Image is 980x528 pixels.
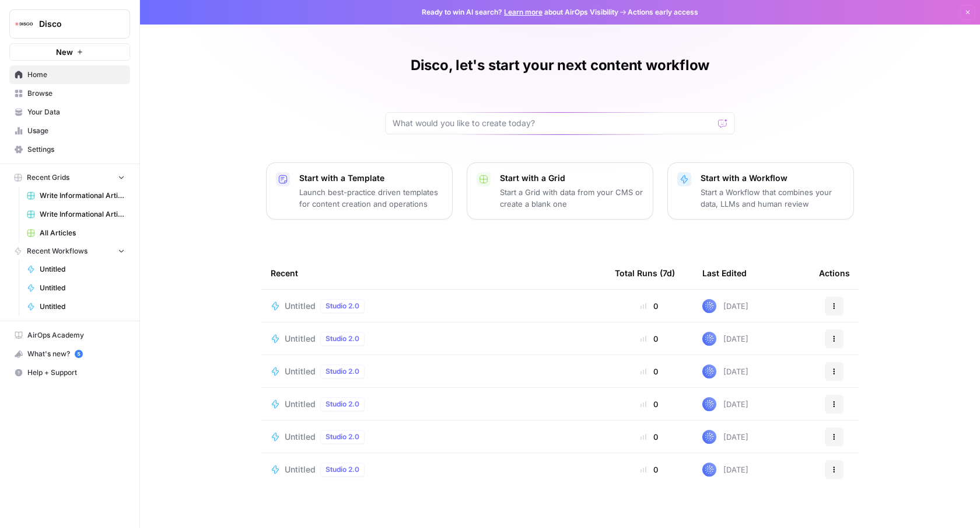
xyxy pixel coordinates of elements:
[9,242,130,260] button: Recent Workflows
[702,332,748,346] div: [DATE]
[39,18,110,30] span: Disco
[13,13,34,34] img: Disco Logo
[702,257,747,289] div: Last Edited
[615,300,684,312] div: 0
[702,299,716,313] img: q3vgcbu4jiex05p6wkgvyh3x072h
[504,8,542,16] a: Learn more
[40,209,125,220] span: Write Informational Articles
[702,430,748,444] div: [DATE]
[27,172,69,183] span: Recent Grids
[500,172,643,184] p: Start with a Grid
[9,9,130,39] button: Workspace: Disco
[615,398,684,410] div: 0
[27,126,125,136] span: Usage
[702,364,716,378] img: q3vgcbu4jiex05p6wkgvyh3x072h
[27,144,125,155] span: Settings
[9,363,130,382] button: Help + Support
[615,333,684,345] div: 0
[9,140,130,159] a: Settings
[22,205,130,224] a: Write Informational Articles
[40,228,125,238] span: All Articles
[40,264,125,275] span: Untitled
[22,297,130,316] a: Untitled
[299,186,443,210] p: Launch best-practice driven templates for content creation and operations
[299,172,443,184] p: Start with a Template
[27,70,125,80] span: Home
[271,364,596,378] a: UntitledStudio 2.0
[325,399,359,409] span: Studio 2.0
[9,103,130,121] a: Your Data
[325,432,359,442] span: Studio 2.0
[9,84,130,103] a: Browse
[27,246,87,256] span: Recent Workflows
[56,46,73,58] span: New
[10,345,129,363] div: What's new?
[702,332,716,346] img: q3vgcbu4jiex05p6wkgvyh3x072h
[285,431,316,443] span: Untitled
[285,398,316,410] span: Untitled
[615,431,684,443] div: 0
[285,300,316,312] span: Untitled
[615,257,675,289] div: Total Runs (7d)
[819,257,850,289] div: Actions
[702,463,716,477] img: q3vgcbu4jiex05p6wkgvyh3x072h
[22,260,130,279] a: Untitled
[9,169,130,186] button: Recent Grids
[615,464,684,475] div: 0
[271,430,596,444] a: UntitledStudio 2.0
[667,162,854,220] button: Start with a WorkflowStart a Workflow that combines your data, LLMs and human review
[271,397,596,411] a: UntitledStudio 2.0
[628,7,698,18] span: Actions early access
[22,224,130,242] a: All Articles
[615,366,684,377] div: 0
[40,301,125,312] span: Untitled
[9,326,130,345] a: AirOps Academy
[40,190,125,201] span: Write Informational Articles
[75,350,83,358] a: 5
[271,299,596,313] a: UntitledStudio 2.0
[702,430,716,444] img: q3vgcbu4jiex05p6wkgvyh3x072h
[500,186,643,210] p: Start a Grid with data from your CMS or create a blank one
[325,366,359,377] span: Studio 2.0
[27,330,125,341] span: AirOps Academy
[9,65,130,84] a: Home
[702,463,748,477] div: [DATE]
[702,299,748,313] div: [DATE]
[285,333,316,345] span: Untitled
[27,367,125,378] span: Help + Support
[22,186,130,205] a: Write Informational Articles
[271,332,596,346] a: UntitledStudio 2.0
[701,186,844,210] p: Start a Workflow that combines your data, LLMs and human review
[27,107,125,117] span: Your Data
[271,257,596,289] div: Recent
[411,56,709,75] h1: Disco, let's start your next content workflow
[9,43,130,61] button: New
[40,283,125,293] span: Untitled
[422,7,618,18] span: Ready to win AI search? about AirOps Visibility
[22,279,130,297] a: Untitled
[285,464,316,475] span: Untitled
[27,88,125,99] span: Browse
[702,397,716,411] img: q3vgcbu4jiex05p6wkgvyh3x072h
[285,366,316,377] span: Untitled
[702,397,748,411] div: [DATE]
[393,117,713,129] input: What would you like to create today?
[266,162,453,220] button: Start with a TemplateLaunch best-practice driven templates for content creation and operations
[325,464,359,475] span: Studio 2.0
[325,301,359,311] span: Studio 2.0
[325,334,359,344] span: Studio 2.0
[9,121,130,140] a: Usage
[701,172,844,184] p: Start with a Workflow
[77,351,80,357] text: 5
[702,364,748,378] div: [DATE]
[9,345,130,363] button: What's new? 5
[271,463,596,477] a: UntitledStudio 2.0
[467,162,653,220] button: Start with a GridStart a Grid with data from your CMS or create a blank one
